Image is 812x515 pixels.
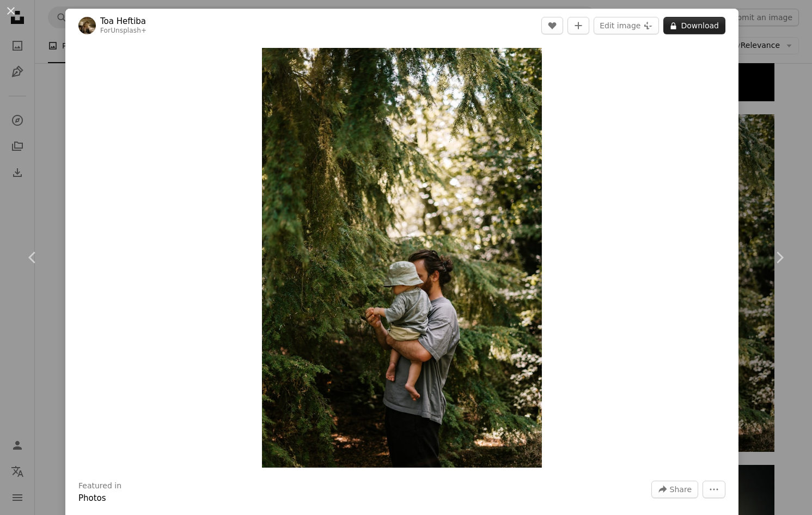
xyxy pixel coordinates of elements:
img: a man holding a baby in his arms in the woods [262,48,542,468]
button: Add to Collection [567,17,589,34]
div: For [100,27,146,35]
a: Photos [78,493,106,503]
a: Unsplash+ [111,27,146,34]
button: Share this image [651,481,698,498]
button: Like [541,17,563,34]
a: Next [747,205,812,310]
a: Toa Heftiba [100,16,146,27]
span: Share [670,481,692,498]
button: More Actions [703,481,725,498]
button: Zoom in on this image [262,48,542,468]
h3: Featured in [78,481,121,492]
button: Download [663,17,725,34]
button: Edit image [594,17,659,34]
img: Go to Toa Heftiba's profile [78,17,96,34]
